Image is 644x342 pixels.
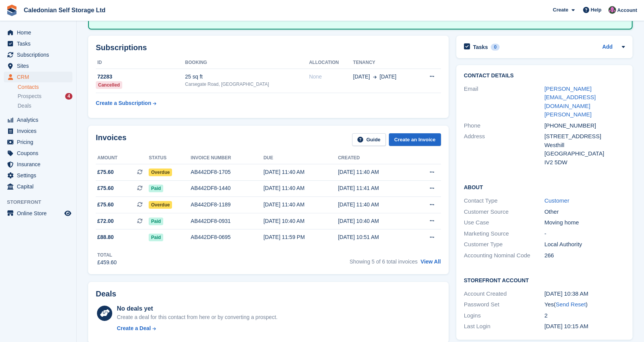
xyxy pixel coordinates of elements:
div: [DATE] 10:40 AM [338,217,412,225]
h2: Deals [96,290,116,298]
span: Prospects [18,93,41,100]
span: Sites [17,61,63,71]
a: menu [4,27,72,38]
div: Total [97,252,117,259]
span: £75.60 [97,201,114,209]
a: Guide [352,133,386,146]
span: Storefront [7,198,76,206]
span: Paid [149,218,163,225]
span: Showing 5 of 6 total invoices [349,259,417,265]
div: Last Login [464,322,544,331]
a: Prospects 4 [18,92,72,100]
a: menu [4,38,72,49]
h2: About [464,183,625,191]
span: [DATE] [353,73,370,81]
div: Email [464,85,544,119]
a: Send Reset [556,301,585,308]
div: [DATE] 11:40 AM [338,201,412,209]
div: Password Set [464,300,544,309]
div: [DATE] 11:40 AM [338,168,412,176]
a: Preview store [63,209,72,218]
a: menu [4,72,72,82]
th: ID [96,57,185,69]
span: Online Store [17,208,63,219]
span: Overdue [149,169,172,176]
div: 266 [544,251,625,260]
span: [DATE] [380,73,397,81]
a: menu [4,126,72,136]
div: Customer Type [464,240,544,249]
div: 2 [544,311,625,320]
th: Amount [96,152,149,164]
span: £75.60 [97,184,114,192]
a: View All [421,259,441,265]
h2: Tasks [473,44,488,51]
span: Analytics [17,115,63,125]
a: menu [4,61,72,71]
a: menu [4,181,72,192]
span: Create [553,6,568,14]
span: Home [17,27,63,38]
div: No deals yet [117,304,277,313]
th: Invoice number [191,152,264,164]
div: [DATE] 11:40 AM [264,184,338,192]
h2: Invoices [96,133,126,146]
div: Carsegate Road, [GEOGRAPHIC_DATA] [185,81,309,88]
div: 4 [65,93,72,100]
span: £88.80 [97,233,114,241]
div: Yes [544,300,625,309]
span: Account [617,7,637,14]
a: menu [4,49,72,60]
div: [GEOGRAPHIC_DATA] [544,149,625,158]
div: Create a Deal [117,324,151,332]
span: Settings [17,170,63,181]
a: menu [4,115,72,125]
div: AB442DF8-0695 [191,233,264,241]
div: [STREET_ADDRESS] [544,132,625,141]
a: Create an Invoice [389,133,441,146]
th: Due [264,152,338,164]
span: Help [591,6,601,14]
div: AB442DF8-0931 [191,217,264,225]
a: menu [4,159,72,170]
th: Booking [185,57,309,69]
h2: Subscriptions [96,43,441,52]
span: Deals [18,102,31,110]
span: Insurance [17,159,63,170]
div: Local Authority [544,240,625,249]
a: Create a Deal [117,324,277,332]
h2: Storefront Account [464,276,625,284]
a: menu [4,137,72,147]
div: [DATE] 11:40 AM [264,168,338,176]
div: [PHONE_NUMBER] [544,121,625,130]
th: Status [149,152,190,164]
div: Phone [464,121,544,130]
a: [PERSON_NAME][EMAIL_ADDRESS][DOMAIN_NAME][PERSON_NAME] [544,85,596,118]
span: Tasks [17,38,63,49]
div: Logins [464,311,544,320]
span: Overdue [149,201,172,209]
div: Use Case [464,218,544,227]
div: [DATE] 10:51 AM [338,233,412,241]
div: Marketing Source [464,229,544,238]
div: Other [544,208,625,216]
a: Caledonian Self Storage Ltd [21,4,108,16]
div: Customer Source [464,208,544,216]
span: ( ) [554,301,587,308]
a: Customer [544,197,569,204]
span: Invoices [17,126,63,136]
div: AB442DF8-1440 [191,184,264,192]
th: Created [338,152,412,164]
div: [DATE] 11:40 AM [264,201,338,209]
div: Create a Subscription [96,99,151,107]
div: 0 [491,44,500,51]
span: Coupons [17,148,63,159]
a: Contacts [18,83,72,91]
div: - [544,229,625,238]
div: IV2 5DW [544,158,625,167]
div: Moving home [544,218,625,227]
div: None [309,73,353,81]
a: menu [4,148,72,159]
th: Allocation [309,57,353,69]
span: Paid [149,234,163,241]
